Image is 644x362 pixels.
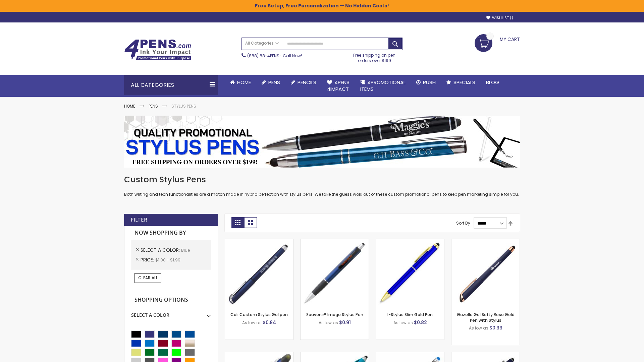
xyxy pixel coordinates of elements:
[486,79,499,86] span: Blog
[135,273,161,283] a: Clear All
[149,103,158,109] a: Pens
[181,247,190,253] span: Blue
[451,239,520,244] a: Gazelle Gel Softy Rose Gold Pen with Stylus-Blue
[285,75,322,90] a: Pencils
[423,79,436,86] span: Rush
[247,53,302,59] span: - Call Now!
[319,320,338,325] span: As low as
[457,312,515,323] a: Gazelle Gel Softy Rose Gold Pen with Stylus
[131,216,147,224] strong: Filter
[171,103,196,109] strong: Stylus Pens
[225,239,293,244] a: Cali Custom Stylus Gel pen-Blue
[247,53,279,59] a: (888) 88-4PENS
[376,239,444,307] img: I-Stylus Slim Gold-Blue
[298,79,316,86] span: Pencils
[355,75,411,97] a: 4PROMOTIONALITEMS
[124,174,520,197] div: Both writing and tech functionalities are a match made in hybrid perfection with stylus pens. We ...
[231,217,244,228] strong: Grid
[237,79,251,86] span: Home
[469,325,488,331] span: As low as
[456,220,470,226] label: Sort By
[301,239,369,244] a: Souvenir® Image Stylus Pen-Blue
[256,75,285,90] a: Pens
[489,324,502,331] span: $0.99
[301,239,369,307] img: Souvenir® Image Stylus Pen-Blue
[360,79,406,93] span: 4PROMOTIONAL ITEMS
[131,226,211,240] strong: Now Shopping by
[124,116,520,168] img: Stylus Pens
[263,319,276,326] span: $0.84
[230,312,288,317] a: Cali Custom Stylus Gel pen
[322,75,355,97] a: 4Pens4impact
[393,320,413,325] span: As low as
[453,79,475,86] span: Specials
[268,79,280,86] span: Pens
[245,41,279,46] span: All Categories
[225,75,256,90] a: Home
[486,15,513,20] a: Wishlist
[124,174,520,185] h1: Custom Stylus Pens
[376,239,444,244] a: I-Stylus Slim Gold-Blue
[124,39,191,61] img: 4Pens Custom Pens and Promotional Products
[387,312,433,317] a: I-Stylus Slim Gold Pen
[441,75,481,90] a: Specials
[131,293,211,307] strong: Shopping Options
[346,50,403,63] div: Free shipping on pen orders over $199
[301,352,369,358] a: Neon Stylus Highlighter-Pen Combo-Blue
[481,75,504,90] a: Blog
[414,319,427,326] span: $0.82
[242,320,262,325] span: As low as
[124,75,218,95] div: All Categories
[141,247,181,253] span: Select A Color
[339,319,351,326] span: $0.91
[131,307,211,318] div: Select A Color
[225,239,293,307] img: Cali Custom Stylus Gel pen-Blue
[141,256,155,263] span: Price
[376,352,444,358] a: Islander Softy Gel with Stylus - ColorJet Imprint-Blue
[327,79,350,93] span: 4Pens 4impact
[225,352,293,358] a: Souvenir® Jalan Highlighter Stylus Pen Combo-Blue
[411,75,441,90] a: Rush
[138,275,158,281] span: Clear All
[242,38,282,49] a: All Categories
[155,257,180,263] span: $1.00 - $1.99
[306,312,363,317] a: Souvenir® Image Stylus Pen
[124,103,135,109] a: Home
[451,352,520,358] a: Custom Soft Touch® Metal Pens with Stylus-Blue
[451,239,520,307] img: Gazelle Gel Softy Rose Gold Pen with Stylus-Blue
